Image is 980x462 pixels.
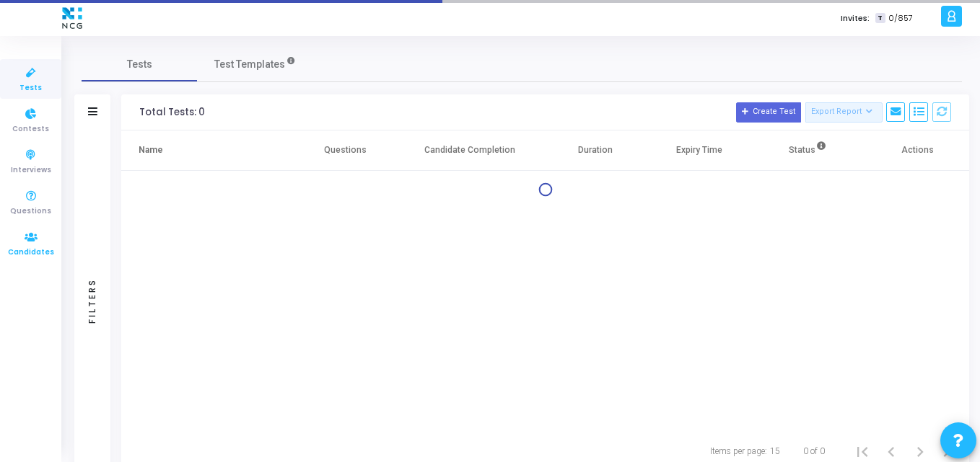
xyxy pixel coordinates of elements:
button: Export Report [805,102,883,123]
label: Invites: [841,12,870,25]
span: Tests [127,57,152,72]
th: Duration [543,130,647,171]
span: Contests [12,123,49,136]
span: Questions [10,205,51,218]
th: Expiry Time [647,130,751,171]
div: Total Tests: 0 [139,107,205,118]
th: Actions [865,130,969,171]
span: Candidates [8,246,54,259]
span: T [875,13,885,24]
div: 15 [770,445,780,458]
div: 0 of 0 [803,445,825,458]
span: Interviews [11,164,51,177]
span: Test Templates [214,57,285,72]
th: Status [751,130,865,171]
img: logo [58,4,86,32]
span: 0/857 [888,12,913,25]
th: Candidate Completion [397,130,543,171]
th: Name [121,130,293,171]
div: Filters [86,221,99,380]
button: Create Test [736,102,801,123]
div: Items per page: [710,445,767,458]
span: Tests [19,82,42,94]
th: Questions [293,130,397,171]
